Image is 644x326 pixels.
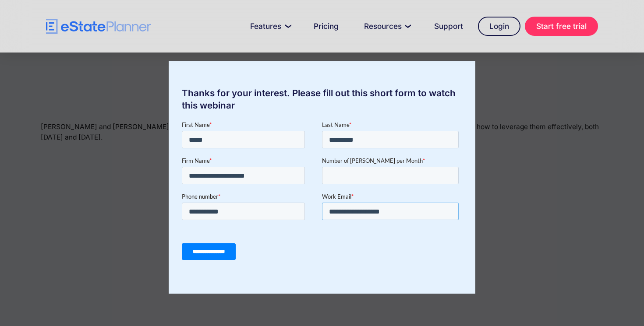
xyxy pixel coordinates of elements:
[240,18,299,35] a: Features
[169,87,475,112] div: Thanks for your interest. Please fill out this short form to watch this webinar
[478,17,520,36] a: Login
[182,120,462,267] iframe: Form 0
[46,19,151,34] a: home
[525,17,598,36] a: Start free trial
[303,18,349,35] a: Pricing
[354,18,419,35] a: Resources
[424,18,474,35] a: Support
